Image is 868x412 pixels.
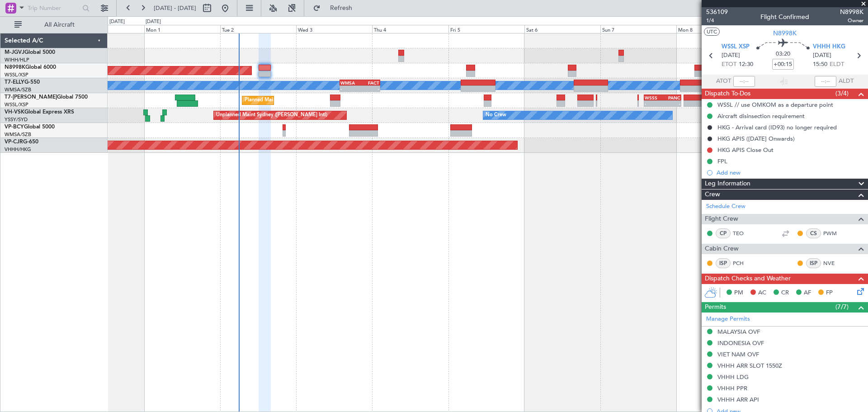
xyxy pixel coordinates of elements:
[5,109,24,115] span: VH-VSK
[322,5,360,11] span: Refresh
[372,25,448,33] div: Thu 4
[486,109,506,122] div: No Crew
[24,22,95,28] span: All Aircraft
[717,373,749,381] div: VHHH LDG
[296,25,372,33] div: Wed 3
[705,89,750,99] span: Dispatch To-Dos
[448,25,524,33] div: Fri 5
[840,7,863,17] span: N8998K
[705,274,791,284] span: Dispatch Checks and Weather
[109,18,125,26] div: [DATE]
[144,25,220,33] div: Mon 1
[717,101,833,109] div: WSSL // use OMKOM as a departure point
[676,25,752,33] div: Mon 8
[717,123,837,131] div: HKG - Arrival card (ID93) no longer required
[773,28,797,38] span: N8998K
[830,60,844,69] span: ELDT
[722,51,740,60] span: [DATE]
[360,86,379,91] div: -
[706,202,745,211] a: Schedule Crew
[216,109,327,122] div: Unplanned Maint Sydney ([PERSON_NAME] Intl)
[806,258,821,268] div: ISP
[717,350,759,358] div: VIET NAM OVF
[5,50,55,55] a: M-JGVJGlobal 5000
[645,95,663,100] div: WSSS
[340,80,360,85] div: WMSA
[5,86,31,93] a: WMSA/SZB
[717,396,759,403] div: VHHH ARR API
[705,179,750,189] span: Leg Information
[28,1,80,15] input: Trip Number
[739,60,753,69] span: 12:30
[5,80,24,85] span: T7-ELLY
[717,169,863,176] div: Add new
[705,302,726,313] span: Permits
[717,362,782,369] div: VHHH ARR SLOT 1550Z
[840,17,863,24] span: Owner
[722,43,750,52] span: WSSL XSP
[5,131,31,138] a: WMSA/SZB
[706,315,750,324] a: Manage Permits
[804,289,811,298] span: AF
[717,328,760,336] div: MALAYSIA OVF
[154,4,196,12] span: [DATE] - [DATE]
[5,50,24,55] span: M-JGVJ
[5,80,40,85] a: T7-ELLYG-550
[600,25,676,33] div: Sun 7
[5,57,29,63] a: WIHH/HLP
[806,228,821,238] div: CS
[5,101,28,108] a: WSSL/XSP
[524,25,600,33] div: Sat 6
[662,101,680,106] div: -
[340,86,360,91] div: -
[5,95,57,100] span: T7-[PERSON_NAME]
[823,259,844,267] a: NVE
[5,139,23,145] span: VP-CJR
[717,135,795,142] div: HKG APIS ([DATE] Onwards)
[760,12,809,22] div: Flight Confirmed
[5,139,38,145] a: VP-CJRG-650
[717,112,805,120] div: Aircraft disinsection requirement
[5,65,25,70] span: N8998K
[717,339,764,347] div: INDONESIA OVF
[645,101,663,106] div: -
[717,157,727,165] div: FPL
[835,302,849,312] span: (7/7)
[835,89,849,98] span: (3/4)
[220,25,296,33] div: Tue 2
[5,146,31,153] a: VHHH/HKG
[706,7,728,17] span: 536109
[309,1,363,15] button: Refresh
[717,384,747,392] div: VHHH PPR
[5,116,28,123] a: YSSY/SYD
[758,289,766,298] span: AC
[823,229,844,237] a: PWM
[813,43,845,52] span: VHHH HKG
[5,124,24,130] span: VP-BCY
[360,80,379,85] div: FACT
[5,109,74,115] a: VH-VSKGlobal Express XRS
[704,28,720,36] button: UTC
[5,95,88,100] a: T7-[PERSON_NAME]Global 7500
[839,77,854,86] span: ALDT
[705,214,738,224] span: Flight Crew
[705,244,739,254] span: Cabin Crew
[662,95,680,100] div: PANC
[826,289,833,298] span: FP
[5,124,55,130] a: VP-BCYGlobal 5000
[776,50,790,59] span: 03:20
[10,18,98,32] button: All Aircraft
[716,228,731,238] div: CP
[5,71,28,78] a: WSSL/XSP
[733,259,753,267] a: PCH
[733,229,753,237] a: TEO
[5,65,56,70] a: N8998KGlobal 6000
[813,60,827,69] span: 15:50
[717,146,774,154] div: HKG APIS Close Out
[716,258,731,268] div: ISP
[734,289,743,298] span: PM
[722,60,736,69] span: ETOT
[813,51,831,60] span: [DATE]
[706,17,728,24] span: 1/4
[781,289,789,298] span: CR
